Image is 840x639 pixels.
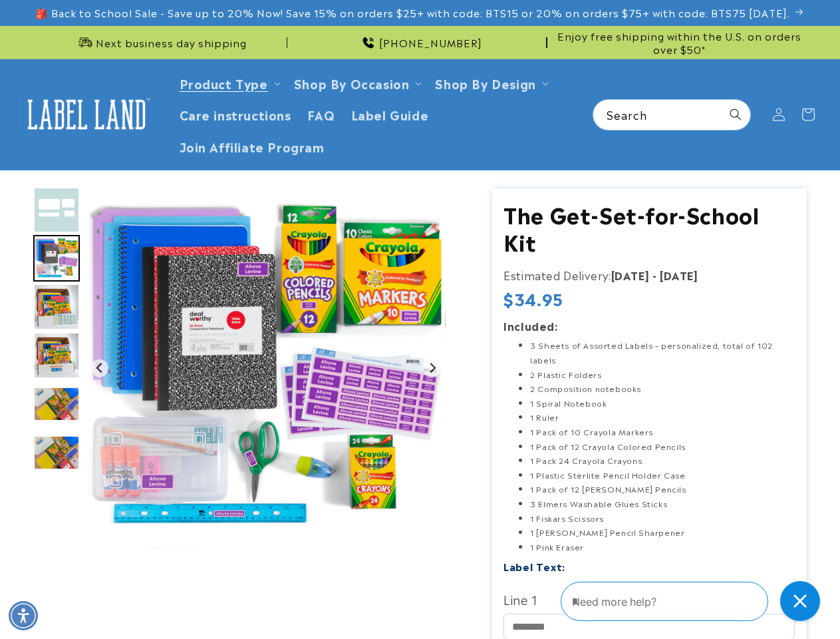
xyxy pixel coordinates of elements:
[503,266,795,285] p: Estimated Delivery:
[553,26,807,59] div: Announcement
[611,267,650,283] strong: [DATE]
[530,482,795,497] li: 1 Pack of 12 [PERSON_NAME] Pencils
[530,381,795,396] li: 2 Composition notebooks
[530,497,795,511] li: 3 Elmers Washable Glues Sticks
[530,367,795,382] li: 2 Plastic Folders
[503,588,795,610] label: Line 1
[172,130,333,162] a: Join Affiliate Program
[503,288,563,309] span: $34.95
[561,576,827,626] iframe: Gorgias Floating Chat
[180,138,325,154] span: Join Affiliate Program
[652,267,657,283] strong: -
[86,188,446,548] img: null
[530,453,795,468] li: 1 Pack 24 Crayola Crayons
[33,235,80,282] div: Go to slide 3
[530,425,795,439] li: 1 Pack of 10 Crayola Markers
[503,200,795,256] h1: The Get-Set-for-School Kit
[530,468,795,483] li: 1 Plastic Sterlite Pencil Holder Case
[379,36,482,49] span: [PHONE_NUMBER]
[530,511,795,526] li: 1 Fiskars Scissors
[172,67,286,99] summary: Product Type
[33,188,459,554] media-gallery: Gallery Viewer
[721,100,750,129] button: Search
[180,106,291,122] span: Care instructions
[96,36,247,49] span: Next business day shipping
[293,26,547,59] div: Announcement
[343,99,437,130] a: Label Guide
[530,540,795,554] li: 1 Pink Eraser
[435,74,535,92] a: Shop By Design
[91,359,109,377] button: Previous slide
[530,396,795,411] li: 1 Spiral Notebook
[9,601,38,630] div: Accessibility Menu
[307,106,335,122] span: FAQ
[427,67,553,99] summary: Shop By Design
[530,410,795,425] li: 1 Ruler
[33,332,80,379] div: Go to slide 5
[33,26,287,59] div: Announcement
[503,558,565,574] label: Label Text:
[180,74,268,92] a: Product Type
[172,99,299,130] a: Care instructions
[530,439,795,454] li: 1 Pack of 12 Crayola Colored Pencils
[660,267,698,283] strong: [DATE]
[530,338,795,367] li: 3 Sheets of Assorted Labels – personalized, total of 102 labels
[553,29,807,55] span: Enjoy free shipping within the U.S. on orders over $50*
[20,94,153,135] img: Label Land
[286,67,428,99] summary: Shop By Occasion
[33,186,80,233] div: Go to slide 2
[15,89,158,140] a: Label Land
[503,318,557,333] strong: Included:
[423,359,441,377] button: Next slide
[294,75,410,91] span: Shop By Occasion
[351,106,429,122] span: Label Guide
[33,429,80,476] div: Go to slide 7
[299,99,343,130] a: FAQ
[33,381,80,427] div: Go to slide 6
[35,6,790,19] span: 🎒 Back to School Sale - Save up to 20% Now! Save 15% on orders $25+ with code: BTS15 or 20% on or...
[530,525,795,540] li: 1 [PERSON_NAME] Pencil Sharpener
[33,284,80,330] div: Go to slide 4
